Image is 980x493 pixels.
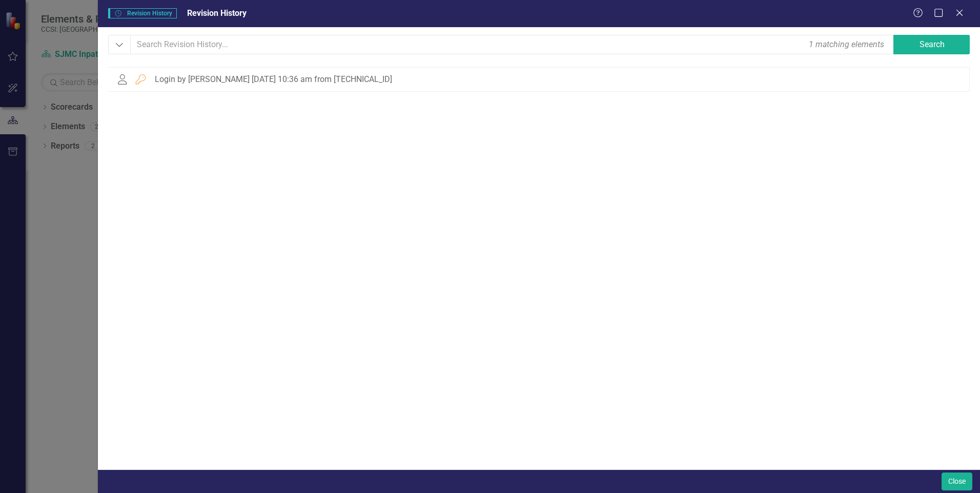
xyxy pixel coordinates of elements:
button: Search [893,35,970,54]
span: Revision History [108,8,176,18]
button: Close [942,473,972,490]
input: Search Revision History... [130,35,894,54]
div: 1 matching elements [806,36,887,53]
div: Login by [PERSON_NAME] [DATE] 10:36 am from [TECHNICAL_ID] [155,75,392,84]
span: Revision History [187,8,247,18]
